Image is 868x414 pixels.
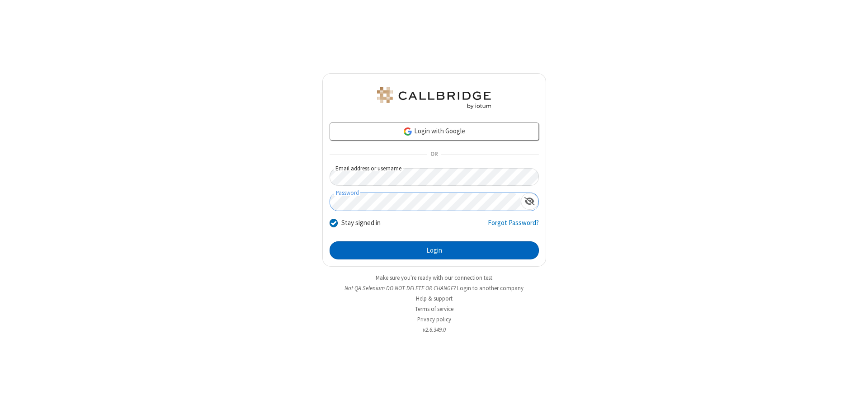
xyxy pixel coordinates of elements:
a: Help & support [416,295,453,302]
div: Show password [521,193,538,210]
a: Terms of service [415,305,453,313]
button: Login to another company [457,284,524,292]
li: Not QA Selenium DO NOT DELETE OR CHANGE? [322,284,546,292]
input: Email address or username [330,168,539,186]
a: Make sure you're ready with our connection test [376,274,492,282]
a: Forgot Password? [488,218,539,235]
img: google-icon.png [403,127,413,136]
button: Login [330,241,539,259]
img: QA Selenium DO NOT DELETE OR CHANGE [375,87,493,109]
li: v2.6.349.0 [322,325,546,334]
label: Stay signed in [341,218,381,228]
input: Password [330,193,521,211]
a: Login with Google [330,122,539,141]
span: OR [427,148,441,161]
a: Privacy policy [417,315,451,323]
